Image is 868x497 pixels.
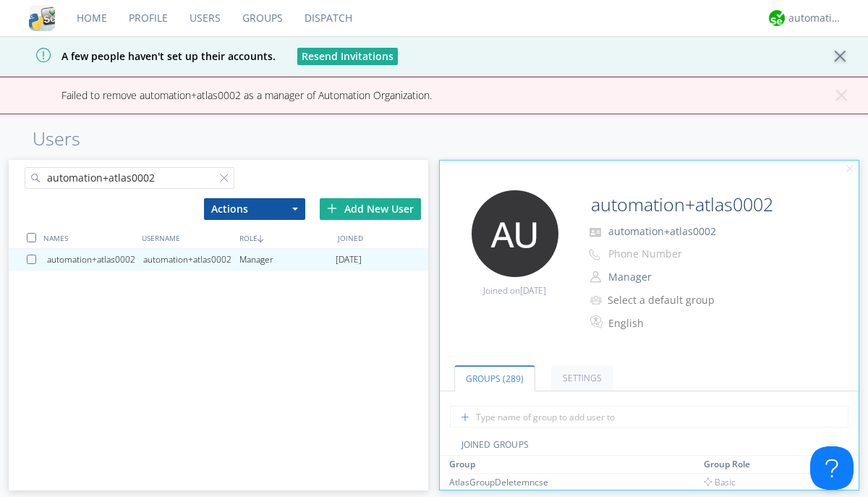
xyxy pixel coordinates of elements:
img: 373638.png [472,190,558,277]
th: Toggle SortBy [702,456,785,473]
div: automation+atlas0002 [143,249,239,271]
span: Basic [704,476,736,488]
div: Manager [239,249,336,271]
a: Groups (289) [454,365,535,391]
iframe: Toggle Customer Support [810,446,854,490]
span: [DATE] [336,249,362,271]
img: person-outline.svg [590,271,601,283]
th: Toggle SortBy [447,456,702,473]
img: d2d01cd9b4174d08988066c6d424eccd [769,10,785,26]
span: Joined on [483,284,546,297]
span: A few people haven't set up their accounts. [11,49,276,63]
div: USERNAME [138,227,236,248]
span: [DATE] [520,284,546,297]
img: cddb5a64eb264b2086981ab96f4c1ba7 [29,5,55,31]
a: automation+atlas0002automation+atlas0002Manager[DATE] [9,249,428,271]
img: cancel.svg [845,164,855,174]
img: In groups with Translation enabled, this user's messages will be automatically translated to and ... [590,313,605,331]
button: Resend Invitations [297,48,398,65]
img: plus.svg [327,203,337,213]
img: icon-alert-users-thin-outline.svg [590,290,604,310]
div: Add New User [320,198,421,220]
span: Failed to remove automation+atlas0002 as a manager of Automation Organization. [11,88,432,102]
input: Name [585,190,819,219]
div: NAMES [40,227,137,248]
div: AtlasGroupDeletemncse [449,476,558,488]
span: automation+atlas0002 [608,224,716,238]
div: automation+atlas [788,11,843,25]
input: Search users [25,167,234,189]
div: English [608,316,729,331]
th: Toggle SortBy [785,456,818,473]
input: Type name of group to add user to [450,406,848,428]
div: automation+atlas0002 [47,249,143,271]
img: phone-outline.svg [589,249,600,260]
button: Actions [204,198,305,220]
div: JOINED [334,227,432,248]
div: Select a default group [608,293,728,307]
button: Manager [603,267,748,287]
div: JOINED GROUPS [440,438,859,456]
a: Settings [551,365,613,391]
div: ROLE [236,227,333,248]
